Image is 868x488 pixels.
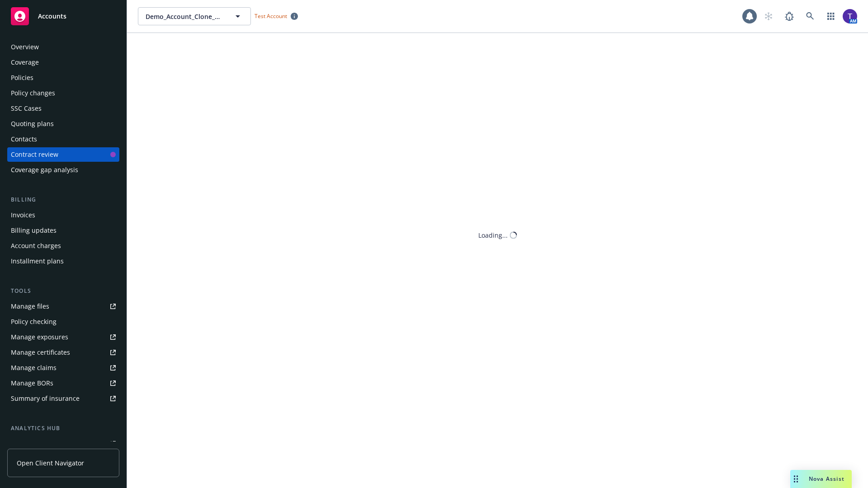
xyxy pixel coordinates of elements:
[478,230,508,240] div: Loading...
[17,458,84,468] span: Open Client Navigator
[7,40,119,54] a: Overview
[7,117,119,131] a: Quoting plans
[7,147,119,162] a: Contract review
[7,391,119,406] a: Summary of insurance
[7,132,119,146] a: Contacts
[7,101,119,116] a: SSC Cases
[11,254,64,268] div: Installment plans
[7,361,119,375] a: Manage claims
[843,9,857,23] img: photo
[11,376,53,390] div: Manage BORs
[7,436,119,451] a: Loss summary generator
[11,55,39,70] div: Coverage
[7,376,119,390] a: Manage BORs
[38,13,66,20] span: Accounts
[7,223,119,238] a: Billing updates
[7,299,119,314] a: Manage files
[7,86,119,100] a: Policy changes
[11,101,42,116] div: SSC Cases
[7,286,119,296] div: Tools
[7,254,119,268] a: Installment plans
[7,424,119,433] div: Analytics hub
[7,345,119,360] a: Manage certificates
[11,391,80,406] div: Summary of insurance
[138,7,251,25] button: Demo_Account_Clone_QA_CR_Tests_Demo
[801,7,819,25] a: Search
[7,208,119,222] a: Invoices
[11,86,55,100] div: Policy changes
[809,475,844,483] span: Nova Assist
[780,7,798,25] a: Report a Bug
[11,147,58,162] div: Contract review
[255,12,287,20] span: Test Account
[822,7,840,25] a: Switch app
[11,208,35,222] div: Invoices
[11,299,49,314] div: Manage files
[7,55,119,70] a: Coverage
[759,7,778,25] a: Start snowing
[790,470,852,488] button: Nova Assist
[7,163,119,177] a: Coverage gap analysis
[7,195,119,204] div: Billing
[11,436,86,451] div: Loss summary generator
[11,132,37,146] div: Contacts
[11,40,39,54] div: Overview
[146,12,224,21] span: Demo_Account_Clone_QA_CR_Tests_Demo
[11,223,57,238] div: Billing updates
[11,361,57,375] div: Manage claims
[7,330,119,344] a: Manage exposures
[790,470,802,488] div: Drag to move
[7,239,119,253] a: Account charges
[7,4,119,29] a: Accounts
[11,163,78,177] div: Coverage gap analysis
[11,330,68,344] div: Manage exposures
[11,117,54,131] div: Quoting plans
[7,314,119,329] a: Policy checking
[11,239,61,253] div: Account charges
[7,70,119,85] a: Policies
[11,314,57,329] div: Policy checking
[251,11,302,21] span: Test Account
[11,345,70,360] div: Manage certificates
[11,70,33,85] div: Policies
